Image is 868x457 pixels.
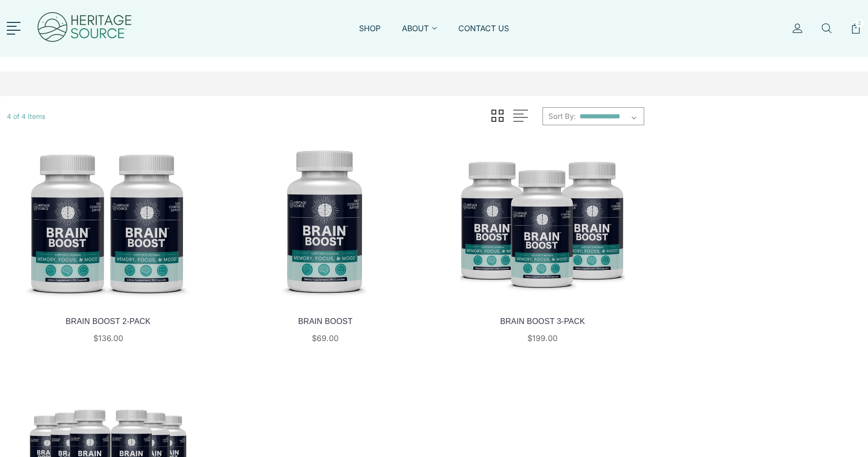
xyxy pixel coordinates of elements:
[850,23,861,45] a: 2
[855,19,864,27] span: 2
[93,333,123,343] span: $136.00
[543,109,576,124] label: Sort By:
[36,5,133,52] img: Heritage Source
[402,23,437,45] a: ABOUT
[312,333,339,343] span: $69.00
[458,23,509,45] a: CONTACT US
[527,333,558,343] span: $199.00
[500,317,585,325] a: BRAIN BOOST 3-PACK
[224,140,426,305] img: BRAIN BOOST
[298,317,353,325] a: BRAIN BOOST
[359,23,380,45] a: SHOP
[441,140,644,305] img: BRAIN BOOST 3-PACK
[7,140,209,305] img: BRAIN BOOST 2-PACK
[7,111,51,121] div: 4 of 4 Items
[66,317,151,325] a: BRAIN BOOST 2-PACK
